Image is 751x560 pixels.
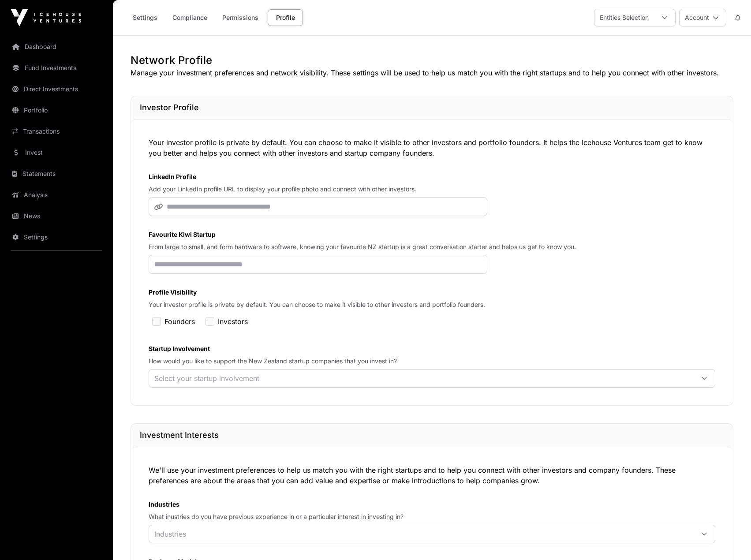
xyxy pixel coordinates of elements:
[7,122,106,141] a: Transactions
[218,316,248,327] label: Investors
[149,137,715,158] p: Your investor profile is private by default. You can choose to make it visible to other investors...
[149,357,715,366] p: How would you like to support the New Zealand startup companies that you invest in?
[7,143,106,162] a: Invest
[11,9,81,26] img: Icehouse Ventures Logo
[7,58,106,78] a: Fund Investments
[167,9,213,26] a: Compliance
[140,101,724,114] h1: Investor Profile
[7,101,106,120] a: Portfolio
[149,370,265,387] div: Select your startup involvement
[707,518,751,560] iframe: Chat Widget
[149,300,715,309] p: Your investor profile is private by default. You can choose to make it visible to other investors...
[7,206,106,226] a: News
[679,9,726,26] button: Account
[149,172,715,181] label: LinkedIn Profile
[164,316,195,327] label: Founders
[217,9,264,26] a: Permissions
[7,79,106,99] a: Direct Investments
[149,185,715,194] p: Add your LinkedIn profile URL to display your profile photo and connect with other investors.
[149,465,715,486] p: We'll use your investment preferences to help us match you with the right startups and to help yo...
[140,429,724,441] h1: Investment Interests
[7,37,106,56] a: Dashboard
[149,243,715,251] p: From large to small, and form hardware to software, knowing your favourite NZ startup is a great ...
[7,164,106,183] a: Statements
[594,9,654,26] div: Entities Selection
[131,67,733,78] p: Manage your investment preferences and network visibility. These settings will be used to help us...
[131,53,733,67] h1: Network Profile
[149,230,715,239] label: Favourite Kiwi Startup
[149,525,191,543] div: Industries
[149,288,715,297] label: Profile Visibility
[7,185,106,205] a: Analysis
[7,228,106,247] a: Settings
[149,512,715,521] p: What inustries do you have previous experience in or a particular interest in investing in?
[268,9,303,26] a: Profile
[149,344,715,353] label: Startup Involvement
[149,500,715,509] label: Industries
[127,9,163,26] a: Settings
